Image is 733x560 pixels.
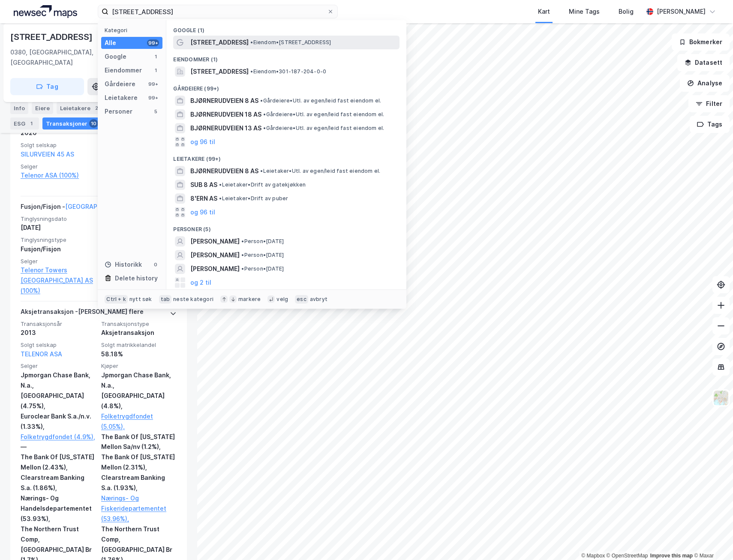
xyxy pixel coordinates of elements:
[21,442,96,452] div: —
[21,493,96,524] div: Nærings- Og Handelsdepartementet (53.93%),
[219,195,288,202] span: Leietaker • Drift av puber
[166,149,406,164] div: Leietakere (99+)
[105,27,162,33] div: Kategori
[101,493,177,524] a: Nærings- Og Fiskeridepartementet (53.96%),
[101,328,177,338] div: Aksjetransaksjon
[21,163,96,170] span: Selger
[21,244,96,254] div: Fusjon/Fisjon
[152,67,159,74] div: 1
[190,277,211,288] button: og 2 til
[101,349,177,359] div: 58.18%
[101,432,177,452] div: The Bank Of [US_STATE] Mellon Sa/nv (1.2%),
[241,238,284,245] span: Person • [DATE]
[10,117,39,129] div: ESG
[105,106,132,117] div: Personer
[92,104,101,112] div: 2
[190,166,258,176] span: BJØRNERUDVEIEN 8 AS
[173,296,213,303] div: neste kategori
[65,203,156,210] a: [GEOGRAPHIC_DATA], 28/1004
[166,219,406,235] div: Personer (5)
[10,30,94,44] div: [STREET_ADDRESS]
[190,264,240,274] span: [PERSON_NAME]
[147,81,159,87] div: 99+
[688,95,730,112] button: Filter
[690,116,730,133] button: Tags
[581,553,605,559] a: Mapbox
[241,252,284,259] span: Person • [DATE]
[21,236,96,244] span: Tinglysningstype
[166,78,406,94] div: Gårdeiere (99+)
[101,452,177,473] div: The Bank Of [US_STATE] Mellon (2.31%),
[147,94,159,101] div: 99+
[713,390,729,406] img: Z
[260,168,263,174] span: •
[105,51,126,62] div: Google
[263,111,384,118] span: Gårdeiere • Utl. av egen/leid fast eiendom el.
[21,473,96,493] div: Clearstream Banking S.a. (1.86%),
[21,223,96,233] div: [DATE]
[263,111,266,117] span: •
[105,38,116,48] div: Alle
[10,47,119,68] div: 0380, [GEOGRAPHIC_DATA], [GEOGRAPHIC_DATA]
[190,250,240,260] span: [PERSON_NAME]
[105,259,142,270] div: Historikk
[219,195,222,202] span: •
[14,5,77,18] img: logo.a4113a55bc3d86da70a041830d287a7e.svg
[21,170,96,181] a: Telenor ASA (100%)
[677,54,730,71] button: Datasett
[690,519,733,560] iframe: Chat Widget
[129,296,152,303] div: nytt søk
[89,119,98,128] div: 10
[190,37,249,48] span: [STREET_ADDRESS]
[21,202,156,215] div: Fusjon/Fisjon -
[21,432,96,442] a: Folketrygdfondet (4.9%),
[105,295,128,304] div: Ctrl + k
[241,265,284,272] span: Person • [DATE]
[190,66,249,77] span: [STREET_ADDRESS]
[21,215,96,223] span: Tinglysningsdato
[21,307,144,320] div: Aksjetransaksjon - [PERSON_NAME] flere
[21,341,96,349] span: Solgt selskap
[166,20,406,36] div: Google (1)
[21,411,96,432] div: Euroclear Bank S.a./n.v. (1.33%),
[250,68,326,75] span: Eiendom • 301-187-204-0-0
[260,97,381,104] span: Gårdeiere • Utl. av egen/leid fast eiendom el.
[310,296,327,303] div: avbryt
[152,261,159,268] div: 0
[250,39,331,46] span: Eiendom • [STREET_ADDRESS]
[250,68,253,75] span: •
[21,128,96,138] div: 2020
[263,125,266,131] span: •
[569,6,600,17] div: Mine Tags
[21,320,96,328] span: Transaksjonsår
[650,553,693,559] a: Improve this map
[108,5,327,18] input: Søk på adresse, matrikkel, gårdeiere, leietakere eller personer
[152,108,159,115] div: 5
[260,168,380,175] span: Leietaker • Utl. av egen/leid fast eiendom el.
[295,295,308,304] div: esc
[159,295,172,304] div: tab
[21,142,96,149] span: Solgt selskap
[680,75,730,92] button: Analyse
[32,102,53,114] div: Eiere
[263,125,384,132] span: Gårdeiere • Utl. av egen/leid fast eiendom el.
[241,238,244,244] span: •
[190,180,217,190] span: SUB 8 AS
[27,119,36,128] div: 1
[190,109,261,120] span: BJØRNERUDVEIEN 18 AS
[166,49,406,65] div: Eiendommer (1)
[57,102,104,114] div: Leietakere
[276,296,288,303] div: velg
[190,236,240,247] span: [PERSON_NAME]
[105,65,142,75] div: Eiendommer
[21,350,62,358] a: TELENOR ASA
[21,452,96,473] div: The Bank Of [US_STATE] Mellon (2.43%),
[190,123,261,133] span: BJØRNERUDVEIEN 13 AS
[241,265,244,272] span: •
[619,6,634,17] div: Bolig
[101,473,177,493] div: Clearstream Banking S.a. (1.93%),
[42,117,102,129] div: Transaksjoner
[250,39,253,45] span: •
[657,6,706,17] div: [PERSON_NAME]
